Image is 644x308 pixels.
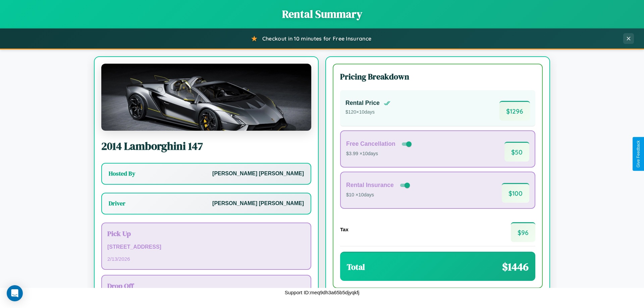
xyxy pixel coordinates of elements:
p: [PERSON_NAME] [PERSON_NAME] [212,169,304,179]
span: Checkout in 10 minutes for Free Insurance [262,35,371,42]
p: $3.99 × 10 days [346,149,413,158]
h3: Total [347,261,365,272]
span: $ 1446 [502,259,529,274]
p: $ 120 × 10 days [345,108,390,117]
p: $10 × 10 days [346,191,411,199]
h2: 2014 Lamborghini 147 [101,139,311,153]
h3: Pricing Breakdown [340,71,535,82]
h4: Rental Price [345,100,380,107]
h4: Rental Insurance [346,182,394,189]
span: $ 96 [511,222,535,242]
span: $ 50 [504,142,529,162]
p: 2 / 13 / 2026 [107,254,305,263]
span: $ 1296 [499,101,530,121]
p: [STREET_ADDRESS] [107,242,305,252]
p: [PERSON_NAME] [PERSON_NAME] [212,199,304,208]
h3: Drop Off [107,281,305,291]
p: Support ID: meq9dh3a65b5djyqkfj [285,288,360,297]
h3: Driver [109,199,125,207]
div: Give Feedback [636,140,641,168]
h4: Tax [340,227,348,232]
h3: Hosted By [109,170,135,178]
h4: Free Cancellation [346,140,395,147]
span: $ 100 [502,183,529,203]
h1: Rental Summary [7,7,637,21]
h3: Pick Up [107,229,305,238]
div: Open Intercom Messenger [7,285,23,301]
img: Lamborghini 147 [101,64,311,131]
